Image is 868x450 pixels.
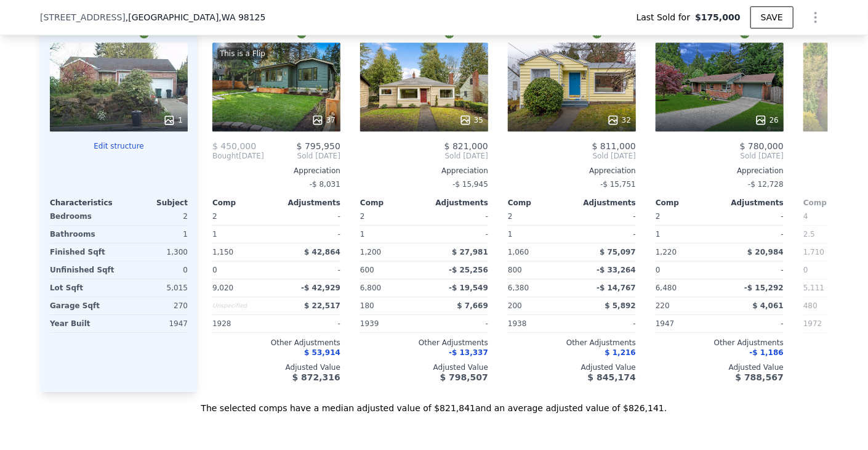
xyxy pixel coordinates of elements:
div: 2.5 [803,226,865,243]
div: [DATE] [212,151,264,161]
span: Bought [212,151,239,161]
div: Unspecified [212,297,274,314]
span: -$ 12,728 [748,180,784,189]
span: -$ 15,945 [452,180,488,189]
div: 270 [121,297,188,314]
div: - [427,226,488,243]
span: Last Sold for [637,11,696,23]
div: Characteristics [50,198,119,208]
span: $ 872,316 [292,372,340,382]
div: Comp [803,198,867,208]
div: - [722,226,784,243]
div: - [427,208,488,225]
div: 1938 [508,315,569,332]
button: Edit structure [50,141,188,151]
span: 1,060 [508,248,529,256]
span: -$ 42,929 [301,284,340,292]
div: 32 [607,114,631,126]
div: 1939 [360,315,422,332]
div: Other Adjustments [508,338,636,348]
span: 6,800 [360,284,381,292]
span: 5,111 [803,284,824,292]
div: Lot Sqft [50,279,116,297]
div: Adjusted Value [508,362,636,372]
span: -$ 8,031 [310,180,340,189]
div: 1972 [803,315,865,332]
div: Adjustments [276,198,340,208]
div: 35 [459,114,483,126]
span: 1,220 [656,248,677,256]
span: -$ 19,549 [449,284,488,292]
div: Comp [508,198,572,208]
span: 2 [656,212,661,221]
div: 1928 [212,315,274,332]
span: -$ 33,264 [597,266,636,274]
div: 1 [212,226,274,243]
div: - [574,226,636,243]
span: $ 450,000 [212,141,256,151]
span: Sold [DATE] [360,151,488,161]
span: $ 53,914 [304,348,340,357]
span: 1,200 [360,248,381,256]
span: $ 75,097 [600,248,636,256]
div: Adjustments [720,198,784,208]
div: Appreciation [212,166,340,176]
div: - [722,261,784,279]
div: Adjustments [424,198,488,208]
span: 2 [360,212,365,221]
div: - [722,208,784,225]
span: 2 [212,212,217,221]
div: 1 [508,226,569,243]
span: -$ 15,751 [600,180,636,189]
div: 1947 [121,315,188,332]
div: 2 [121,208,188,225]
button: SAVE [750,6,794,28]
div: Other Adjustments [656,338,784,348]
div: 1 [656,226,717,243]
span: , [GEOGRAPHIC_DATA] [126,11,266,23]
div: Adjustments [572,198,636,208]
span: 800 [508,266,522,274]
div: 1 [360,226,422,243]
button: Show Options [803,5,828,30]
span: -$ 13,337 [449,348,488,357]
div: This is a Flip [217,47,268,60]
span: $ 5,892 [605,301,636,310]
div: Year Built [50,315,116,332]
span: Sold [DATE] [656,151,784,161]
div: Bathrooms [50,226,116,243]
div: 5,015 [121,279,188,297]
span: 0 [803,266,808,274]
div: 1 [163,114,183,126]
span: 4 [803,212,808,221]
span: 220 [656,301,670,310]
div: The selected comps have a median adjusted value of $821,841 and an average adjusted value of $826... [40,392,828,414]
span: 480 [803,301,818,310]
span: -$ 14,767 [597,284,636,292]
span: 2 [508,212,513,221]
span: $ 22,517 [304,301,340,310]
span: , WA 98125 [219,12,265,22]
div: 1,300 [121,243,188,261]
span: Sold [DATE] [264,151,340,161]
span: 0 [656,266,661,274]
div: Adjusted Value [360,362,488,372]
span: $ 798,507 [440,372,488,382]
span: $ 780,000 [740,141,784,151]
div: Comp [656,198,720,208]
div: Finished Sqft [50,243,116,261]
span: 200 [508,301,522,310]
span: [STREET_ADDRESS] [40,11,126,23]
div: 1947 [656,315,717,332]
div: Subject [119,198,188,208]
span: -$ 25,256 [449,266,488,274]
span: $ 4,061 [753,301,784,310]
div: Garage Sqft [50,297,116,314]
div: Comp [212,198,276,208]
div: Unfinished Sqft [50,261,116,279]
span: 600 [360,266,374,274]
div: - [427,315,488,332]
div: - [279,208,340,225]
div: - [279,315,340,332]
div: Adjusted Value [212,362,340,372]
